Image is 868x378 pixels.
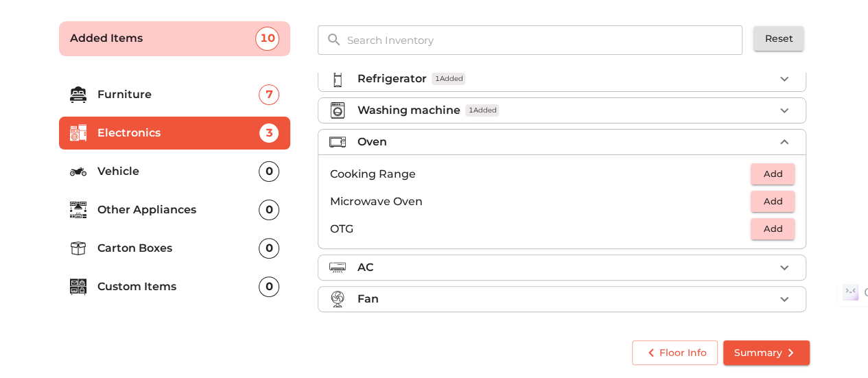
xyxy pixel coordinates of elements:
p: Furniture [97,86,259,103]
span: Add [758,221,788,237]
div: 0 [259,161,279,182]
div: 0 [259,276,279,297]
span: 1 Added [465,104,499,117]
button: Floor Info [632,340,718,366]
div: 0 [259,200,279,220]
input: Search Inventory [338,25,752,55]
div: 0 [259,238,279,259]
div: 3 [259,123,279,143]
button: Summary [723,340,810,366]
span: 1 Added [432,73,465,86]
p: Cooking Range [329,166,751,182]
span: Summary [734,344,799,362]
button: Add [751,191,795,212]
div: 10 [255,27,279,51]
button: Add [751,218,795,239]
img: washing_machine [329,102,346,119]
div: 7 [259,84,279,105]
img: fan [329,291,346,307]
button: Add [751,163,795,185]
p: AC [357,259,373,276]
p: OTG [329,221,751,237]
span: Add [758,166,788,182]
p: Refrigerator [357,71,426,87]
p: Vehicle [97,163,259,180]
img: refrigerator [329,71,346,87]
p: Fan [357,291,378,307]
button: Reset [753,26,804,51]
p: Microwave Oven [329,193,751,210]
img: oven [329,134,346,150]
span: Floor Info [643,344,707,362]
p: Added Items [70,30,256,47]
img: air_conditioner [329,259,346,276]
p: Custom Items [97,279,259,295]
p: Oven [357,134,386,150]
p: Other Appliances [97,202,259,218]
span: Reset [764,30,793,47]
p: Washing machine [357,102,460,119]
span: Add [758,193,788,209]
p: Carton Boxes [97,240,259,257]
p: Electronics [97,125,259,141]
